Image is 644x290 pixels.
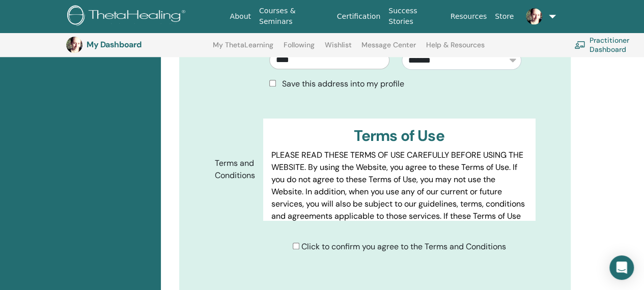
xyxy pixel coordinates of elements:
span: Click to confirm you agree to the Terms and Conditions [301,241,506,252]
a: Courses & Seminars [255,2,333,31]
a: Message Center [361,41,416,57]
a: Store [491,7,518,26]
a: My ThetaLearning [213,41,273,57]
a: Wishlist [325,41,352,57]
h3: My Dashboard [87,40,188,49]
span: Save this address into my profile [282,78,404,89]
a: About [226,7,255,26]
img: chalkboard-teacher.svg [574,41,585,49]
div: Open Intercom Messenger [609,255,634,280]
a: Following [284,41,315,57]
a: Help & Resources [426,41,485,57]
a: Certification [333,7,384,26]
p: PLEASE READ THESE TERMS OF USE CAREFULLY BEFORE USING THE WEBSITE. By using the Website, you agre... [271,149,527,247]
img: default.jpg [66,37,82,53]
a: Success Stories [384,2,446,31]
img: default.jpg [526,8,542,24]
h3: Terms of Use [271,127,527,145]
img: logo.png [67,5,189,28]
label: Terms and Conditions [207,154,263,185]
a: Resources [446,7,491,26]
